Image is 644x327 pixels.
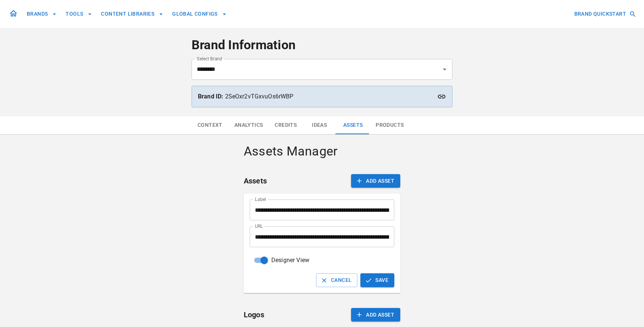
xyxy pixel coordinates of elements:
h4: Brand Information [192,37,452,53]
label: Select Brand [197,56,222,62]
span: Designer View [271,256,309,265]
label: Label [255,196,266,202]
button: GLOBAL CONFIGS [169,7,230,21]
button: Context [192,116,228,134]
button: CONTENT LIBRARIES [98,7,166,21]
button: TOOLS [63,7,95,21]
strong: Brand ID: [198,93,223,100]
h6: Assets [244,175,267,187]
button: Cancel [316,273,357,287]
button: BRAND QUICKSTART [571,7,638,21]
h4: Assets Manager [244,144,400,159]
button: BRANDS [24,7,60,21]
button: Credits [269,116,303,134]
p: 2SeOxr2vTGxvuOs6rWBP [198,92,446,101]
button: Save [360,273,394,287]
label: URL [255,223,263,229]
button: Analytics [228,116,269,134]
button: Open [439,64,450,75]
button: Add Asset [351,174,400,188]
button: Assets [336,116,370,134]
button: Ideas [303,116,336,134]
h6: Logos [244,309,264,321]
button: Products [370,116,410,134]
button: Add Asset [351,308,400,322]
